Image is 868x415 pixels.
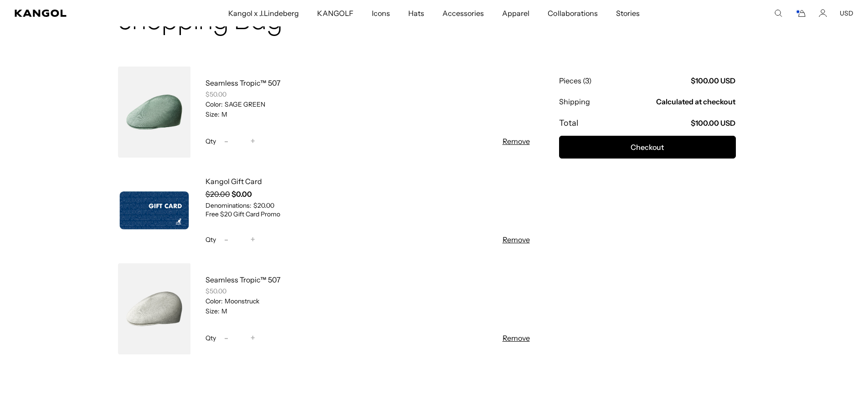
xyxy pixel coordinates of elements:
p: $100.00 USD [691,76,735,86]
p: Shipping [559,97,590,107]
span: - [224,135,228,148]
a: Kangol [15,10,151,17]
dd: Moonstruck [223,297,259,305]
button: + [246,333,260,343]
button: Checkout [559,136,736,159]
p: Total [559,118,578,128]
p: Calculated at checkout [656,97,736,107]
button: - [220,234,233,245]
span: + [251,135,255,148]
span: - [224,332,228,344]
p: $100.00 USD [691,118,735,128]
button: Remove Kangol Gift Card - $20.00 [503,234,530,245]
s: $20.00 [205,190,230,199]
dd: M [220,110,227,118]
a: Seamless Tropic™ 507 [205,275,281,284]
button: + [246,136,260,147]
p: Pieces (3) [559,76,591,86]
button: - [220,333,233,343]
dd: $20.00 [252,201,274,210]
button: USD [840,9,853,17]
dt: Color: [205,100,223,108]
input: Quantity for Kangol Gift Card [233,234,246,245]
span: Qty [205,334,216,342]
a: Account [819,9,827,17]
a: Seamless Tropic™ 507 [205,78,281,87]
ul: Discount [205,210,530,219]
span: Qty [205,137,216,145]
button: Remove Seamless Tropic™ 507 - SAGE GREEN / M [503,136,530,147]
a: Kangol Gift Card [205,177,262,186]
summary: Search here [774,9,782,17]
button: Remove Seamless Tropic™ 507 - Moonstruck / M [503,333,530,343]
span: - [224,234,228,246]
button: - [220,136,233,147]
input: Quantity for Seamless Tropic™ 507 [233,136,246,147]
span: + [251,332,255,344]
dd: SAGE GREEN [223,100,265,108]
div: $50.00 [205,287,530,295]
button: + [246,234,260,245]
span: + [251,234,255,246]
dt: Size: [205,110,220,118]
dd: M [220,307,227,315]
iframe: PayPal-paypal [559,177,736,201]
strong: $0.00 [231,190,252,199]
span: Qty [205,236,216,244]
dt: Size: [205,307,220,315]
input: Quantity for Seamless Tropic™ 507 [233,333,246,343]
div: $50.00 [205,90,530,98]
li: Free $20 Gift Card Promo [205,210,530,219]
dt: Denominations: [205,201,252,210]
button: Cart [795,9,806,17]
dt: Color: [205,297,223,305]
